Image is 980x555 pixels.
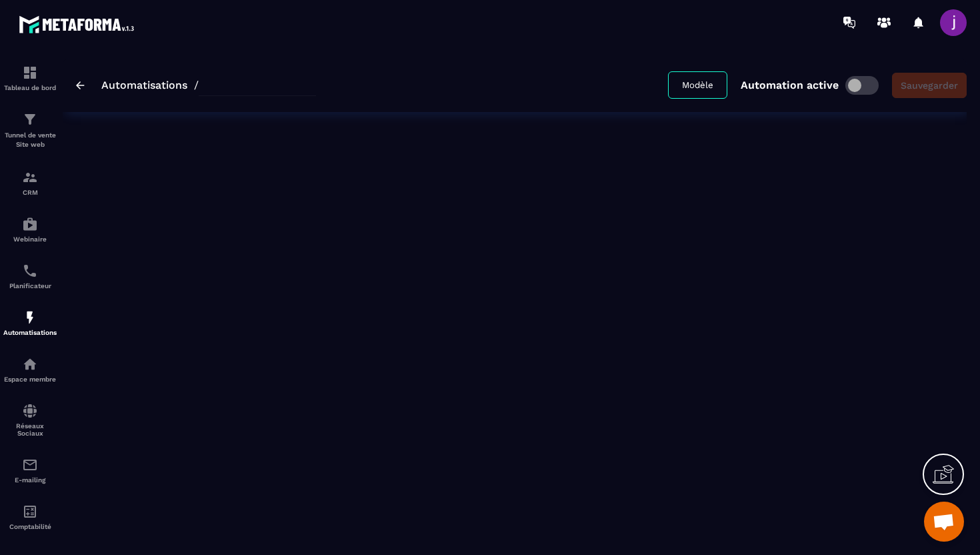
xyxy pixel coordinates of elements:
p: Tunnel de vente Site web [3,131,57,149]
a: formationformationCRM [3,159,57,206]
a: formationformationTunnel de vente Site web [3,101,57,159]
a: schedulerschedulerPlanificateur [3,253,57,300]
a: social-networksocial-networkRéseaux Sociaux [3,393,57,447]
img: automations [22,310,38,326]
p: Automation active [741,79,839,91]
img: automations [22,216,38,232]
button: Modèle [668,71,727,99]
p: Comptabilité [3,523,57,530]
img: formation [22,169,38,185]
div: Ouvrir le chat [924,502,964,542]
a: emailemailE-mailing [3,447,57,494]
a: accountantaccountantComptabilité [3,494,57,540]
img: scheduler [22,263,38,279]
img: logo [19,12,139,37]
a: automationsautomationsAutomatisations [3,300,57,346]
img: email [22,457,38,473]
a: Automatisations [101,79,187,91]
p: Espace membre [3,376,57,383]
img: arrow [76,81,85,89]
p: E-mailing [3,476,57,484]
img: formation [22,111,38,127]
p: Planificateur [3,282,57,290]
span: / [194,79,199,91]
img: accountant [22,504,38,520]
a: formationformationTableau de bord [3,55,57,101]
a: automationsautomationsWebinaire [3,206,57,253]
p: Webinaire [3,235,57,243]
p: Tableau de bord [3,84,57,91]
p: Réseaux Sociaux [3,422,57,437]
img: formation [22,65,38,81]
a: automationsautomationsEspace membre [3,346,57,393]
p: CRM [3,189,57,196]
p: Automatisations [3,329,57,336]
img: automations [22,356,38,372]
img: social-network [22,403,38,419]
